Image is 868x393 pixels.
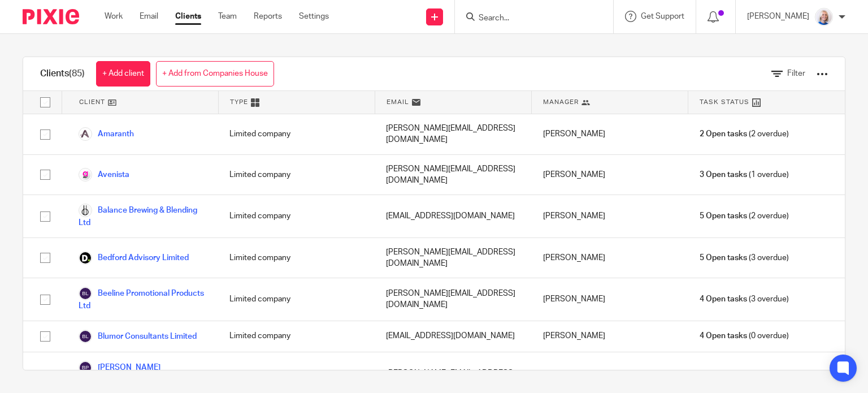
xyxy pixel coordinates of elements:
[700,128,747,140] span: 2 Open tasks
[79,127,134,141] a: Amaranth
[375,321,531,352] div: [EMAIL_ADDRESS][DOMAIN_NAME]
[40,68,85,80] h1: Clients
[532,321,688,352] div: [PERSON_NAME]
[79,361,92,374] img: svg%3E
[299,11,329,22] a: Settings
[218,11,237,22] a: Team
[700,252,789,264] span: (3 overdue)
[79,127,92,141] img: Logo.png
[79,204,92,217] img: Logo.png
[79,287,207,312] a: Beeline Promotional Products Ltd
[700,169,789,180] span: (1 overdue)
[79,287,92,300] img: svg%3E
[387,97,409,107] span: Email
[375,114,531,154] div: [PERSON_NAME][EMAIL_ADDRESS][DOMAIN_NAME]
[105,11,123,22] a: Work
[34,92,56,113] input: Select all
[641,12,684,20] span: Get Support
[218,238,375,278] div: Limited company
[218,321,375,352] div: Limited company
[79,168,129,182] a: Avenista
[79,97,105,107] span: Client
[96,61,150,87] a: + Add client
[375,155,531,195] div: [PERSON_NAME][EMAIL_ADDRESS][DOMAIN_NAME]
[254,11,282,22] a: Reports
[532,114,688,154] div: [PERSON_NAME]
[700,293,789,305] span: (3 overdue)
[532,195,688,237] div: [PERSON_NAME]
[218,278,375,320] div: Limited company
[478,14,579,24] input: Search
[700,330,747,342] span: 4 Open tasks
[700,97,749,107] span: Task Status
[700,252,747,264] span: 5 Open tasks
[747,11,809,22] p: [PERSON_NAME]
[700,210,789,222] span: (2 overdue)
[787,70,805,77] span: Filter
[218,155,375,195] div: Limited company
[79,168,92,182] img: MicrosoftTeams-image.png
[543,97,579,107] span: Manager
[79,251,92,265] img: Deloitte.jpg
[79,330,197,343] a: Blumor Consultants Limited
[532,278,688,320] div: [PERSON_NAME]
[23,9,79,24] img: Pixie
[230,97,248,107] span: Type
[79,330,92,343] img: svg%3E
[375,278,531,320] div: [PERSON_NAME][EMAIL_ADDRESS][DOMAIN_NAME]
[218,195,375,237] div: Limited company
[375,195,531,237] div: [EMAIL_ADDRESS][DOMAIN_NAME]
[156,61,274,87] a: + Add from Companies House
[532,155,688,195] div: [PERSON_NAME]
[700,128,789,140] span: (2 overdue)
[700,330,789,342] span: (0 overdue)
[69,69,85,78] span: (85)
[140,11,158,22] a: Email
[175,11,201,22] a: Clients
[700,210,747,222] span: 5 Open tasks
[218,114,375,154] div: Limited company
[79,251,189,265] a: Bedford Advisory Limited
[79,204,207,228] a: Balance Brewing & Blending Ltd
[700,169,747,180] span: 3 Open tasks
[700,293,747,305] span: 4 Open tasks
[375,238,531,278] div: [PERSON_NAME][EMAIL_ADDRESS][DOMAIN_NAME]
[815,8,833,26] img: Low%20Res%20-%20Your%20Support%20Team%20-5.jpg
[532,238,688,278] div: [PERSON_NAME]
